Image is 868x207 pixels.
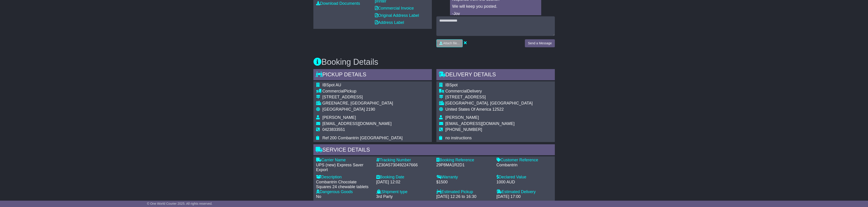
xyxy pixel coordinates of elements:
[445,83,458,87] span: IBSpot
[322,127,345,132] span: 0423833551
[313,144,555,157] div: Service Details
[376,158,432,163] div: Tracking Number
[525,39,555,47] button: Send a Message
[445,89,533,94] div: Delivery
[445,127,482,132] span: [PHONE_NUMBER]
[497,158,552,163] div: Customer Reference
[375,13,419,18] a: Original Address Label
[445,101,533,106] div: [GEOGRAPHIC_DATA], [GEOGRAPHIC_DATA]
[436,194,492,199] div: [DATE] 12:26 to 16:30
[376,175,432,180] div: Booking Date
[376,163,432,168] div: 1Z30A5730492247666
[316,163,372,172] div: UPS (new) Express Saver Export
[316,175,372,180] div: Description
[313,69,432,81] div: Pickup Details
[436,69,555,81] div: Delivery Details
[445,107,491,112] span: United States Of America
[497,194,552,199] div: [DATE] 17:00
[316,158,372,163] div: Carrier Name
[316,1,360,6] a: Download Documents
[436,163,492,168] div: 29P8MA1R2D1
[445,136,472,140] span: no instructions
[436,158,492,163] div: Booking Reference
[322,115,356,120] span: [PERSON_NAME]
[436,190,492,195] div: Estimated Pickup
[445,121,515,126] span: [EMAIL_ADDRESS][DOMAIN_NAME]
[313,57,555,67] h3: Booking Details
[497,190,552,195] div: Estimated Delivery
[375,20,404,25] a: Address Label
[452,11,539,16] p: -Joy
[322,83,341,87] span: IBSpot AU
[497,175,552,180] div: Declared Value
[316,190,372,195] div: Dangerous Goods
[376,194,393,199] span: 3rd Party
[322,89,344,93] span: Commercial
[445,89,467,93] span: Commercial
[322,95,403,100] div: [STREET_ADDRESS]
[445,115,479,120] span: [PERSON_NAME]
[497,163,552,168] div: Combantrin
[322,107,365,112] span: [GEOGRAPHIC_DATA]
[322,121,392,126] span: [EMAIL_ADDRESS][DOMAIN_NAME]
[366,107,375,112] span: 2190
[376,190,432,195] div: Shipment type
[497,180,552,185] div: 1000 AUD
[376,180,432,185] div: [DATE] 12:02
[316,194,321,199] span: No
[436,175,492,180] div: Warranty
[452,4,539,9] p: We will keep you posted.
[147,202,213,205] span: © One World Courier 2025. All rights reserved.
[322,89,403,94] div: Pickup
[445,95,533,100] div: [STREET_ADDRESS]
[322,136,403,140] span: Ref 200 Combantrin [GEOGRAPHIC_DATA]
[375,6,414,10] a: Commercial Invoice
[316,180,372,190] div: Combantrin Chocolate Squares 24 chewable tablets
[492,107,504,112] span: 12522
[436,180,492,185] div: $1500
[322,101,403,106] div: GREENACRE, [GEOGRAPHIC_DATA]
